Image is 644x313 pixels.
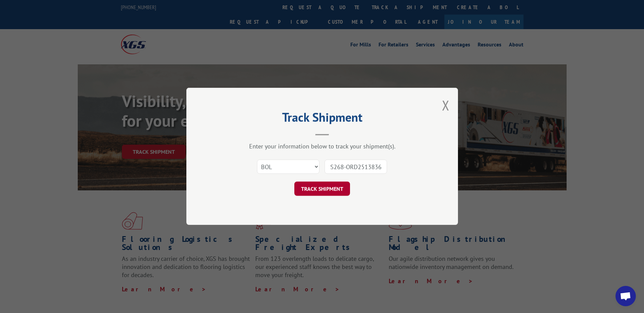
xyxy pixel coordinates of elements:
[220,112,424,125] h2: Track Shipment
[615,286,636,306] a: Open chat
[220,143,424,150] div: Enter your information below to track your shipment(s).
[294,182,350,196] button: TRACK SHIPMENT
[325,160,387,174] input: Number(s)
[442,96,449,114] button: Close modal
